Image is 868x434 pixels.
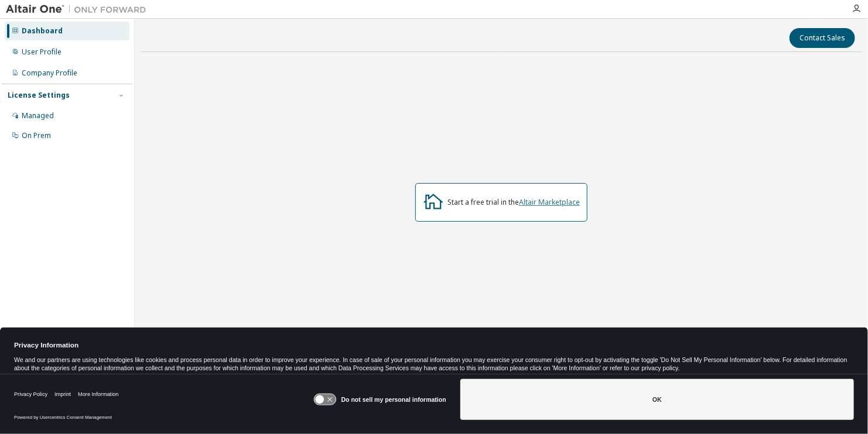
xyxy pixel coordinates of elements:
[22,111,54,120] div: Managed
[790,28,855,48] button: Contact Sales
[22,47,61,57] div: User Profile
[22,26,63,36] div: Dashboard
[519,197,580,207] a: Altair Marketplace
[22,131,51,140] div: On Prem
[8,91,70,100] div: License Settings
[22,68,77,78] div: Company Profile
[6,4,152,15] img: Altair One
[447,198,580,207] div: Start a free trial in the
